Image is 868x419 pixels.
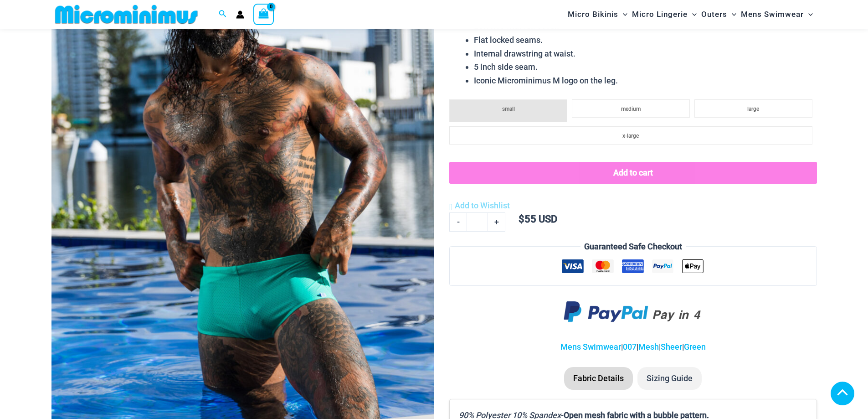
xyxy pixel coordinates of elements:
a: + [488,212,505,232]
a: Micro BikinisMenu ToggleMenu Toggle [565,3,630,26]
li: Sizing Guide [637,367,702,390]
li: 5 inch side seam. [474,60,817,74]
a: Add to Wishlist [449,199,510,212]
a: Account icon link [236,10,244,19]
nav: Site Navigation [564,1,817,27]
span: medium [621,106,641,112]
a: Mens SwimwearMenu ToggleMenu Toggle [739,3,815,26]
bdi: 55 USD [519,213,557,225]
p: | | | | [449,340,817,354]
span: large [747,106,759,112]
input: Product quantity [467,212,488,232]
legend: Guaranteed Safe Checkout [580,240,686,253]
span: $ [519,213,524,225]
li: Fabric Details [564,367,633,390]
button: Add to cart [449,162,817,184]
a: OutersMenu ToggleMenu Toggle [699,3,739,26]
span: Micro Bikinis [568,3,618,26]
span: Mens Swimwear [741,3,804,26]
span: x-large [622,133,639,139]
span: small [502,106,515,112]
li: small [449,99,567,122]
span: Add to Wishlist [455,201,510,210]
a: - [449,212,467,232]
span: Menu Toggle [804,3,813,26]
li: Iconic Microminimus M logo on the leg. [474,74,817,88]
li: Flat locked seams. [474,33,817,47]
span: Micro Lingerie [632,3,688,26]
a: Mens Swimwear [560,342,621,352]
a: Micro LingerieMenu ToggleMenu Toggle [630,3,699,26]
li: Internal drawstring at waist. [474,47,817,61]
a: 007 [623,342,637,352]
li: large [694,99,812,118]
span: Outers [701,3,727,26]
li: x-large [449,126,812,145]
a: Mesh [638,342,659,352]
img: MM SHOP LOGO FLAT [51,4,201,25]
a: View Shopping Cart, empty [253,4,274,25]
span: Menu Toggle [618,3,627,26]
a: Sheer [661,342,682,352]
a: Green [684,342,706,352]
span: Menu Toggle [688,3,697,26]
span: Menu Toggle [727,3,736,26]
a: Search icon link [219,9,227,20]
li: medium [572,99,690,118]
